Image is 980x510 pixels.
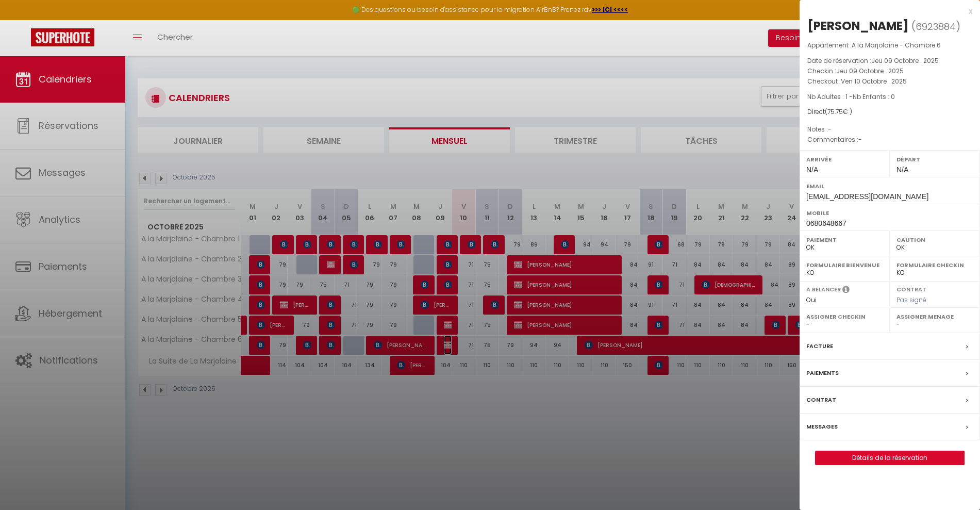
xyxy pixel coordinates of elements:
span: [EMAIL_ADDRESS][DOMAIN_NAME] [806,192,928,201]
span: Pas signé [896,295,926,304]
span: N/A [896,166,908,174]
span: Jeu 09 Octobre . 2025 [871,56,939,65]
label: Paiements [806,368,839,379]
span: 6923884 [916,20,956,33]
label: Email [806,181,973,191]
label: Paiement [806,235,883,245]
label: A relancer [806,285,841,294]
span: 75.75 [827,107,843,116]
p: Checkin : [807,66,972,76]
span: - [858,135,862,144]
p: Appartement : [807,40,972,51]
label: Départ [896,154,973,164]
span: 0680648667 [806,219,846,227]
i: Sélectionner OUI si vous souhaiter envoyer les séquences de messages post-checkout [842,285,850,297]
span: Nb Enfants : 0 [853,92,895,101]
label: Caution [896,235,973,245]
div: Direct [807,107,972,117]
span: N/A [806,166,818,174]
label: Assigner Menage [896,311,973,322]
span: ( € ) [825,107,852,116]
span: ( ) [911,19,960,34]
span: Nb Adultes : 1 - [807,92,895,101]
a: Détails de la réservation [816,451,964,465]
p: Commentaires : [807,135,972,145]
div: [PERSON_NAME] [807,18,909,34]
label: Formulaire Bienvenue [806,260,883,270]
label: Messages [806,421,838,432]
label: Mobile [806,208,973,218]
label: Assigner Checkin [806,311,883,322]
label: Facture [806,341,833,352]
label: Contrat [896,285,926,292]
span: - [828,125,832,134]
p: Notes : [807,124,972,135]
span: Ven 10 Octobre . 2025 [841,77,907,86]
div: x [800,5,972,18]
label: Contrat [806,394,836,405]
p: Date de réservation : [807,56,972,66]
span: A la Marjolaine - Chambre 6 [852,41,941,50]
p: Checkout : [807,76,972,87]
button: Détails de la réservation [815,451,965,465]
span: Jeu 09 Octobre . 2025 [836,67,904,75]
label: Arrivée [806,154,883,164]
label: Formulaire Checkin [896,260,973,270]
